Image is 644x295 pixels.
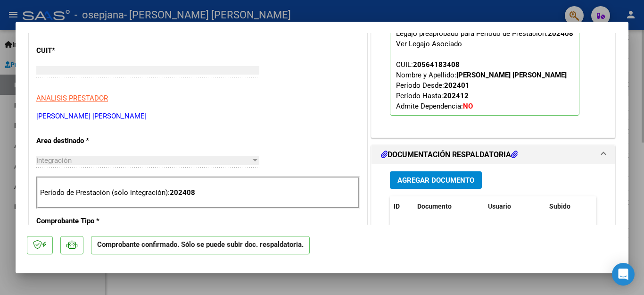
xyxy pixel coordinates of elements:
[381,149,518,160] h1: DOCUMENTACIÓN RESPALDATORIA
[484,196,545,217] datatable-header-cell: Usuario
[463,102,473,110] strong: NO
[390,171,482,189] button: Agregar Documento
[545,196,593,217] datatable-header-cell: Subido
[36,216,133,227] p: Comprobante Tipo *
[36,135,133,146] p: Area destinado *
[456,71,567,79] strong: [PERSON_NAME] [PERSON_NAME]
[36,94,108,102] span: ANALISIS PRESTADOR
[91,236,310,254] p: Comprobante confirmado. Sólo se puede subir doc. respaldatoria.
[443,92,469,100] strong: 202412
[396,39,462,49] div: Ver Legajo Asociado
[390,196,413,217] datatable-header-cell: ID
[396,60,567,110] span: CUIL: Nombre y Apellido: Período Desde: Período Hasta: Admite Dependencia:
[417,202,452,210] span: Documento
[413,59,460,70] div: 20564183408
[548,29,573,38] strong: 202408
[394,202,400,210] span: ID
[612,263,635,286] div: Open Intercom Messenger
[488,202,511,210] span: Usuario
[444,81,470,90] strong: 202401
[170,188,195,197] strong: 202408
[390,25,579,116] p: Legajo preaprobado para Período de Prestación:
[413,196,484,217] datatable-header-cell: Documento
[549,202,570,210] span: Subido
[372,145,615,164] mat-expansion-panel-header: DOCUMENTACIÓN RESPALDATORIA
[36,45,133,56] p: CUIT
[40,187,356,198] p: Período de Prestación (sólo integración):
[36,156,72,165] span: Integración
[36,111,360,122] p: [PERSON_NAME] [PERSON_NAME]
[397,176,474,185] span: Agregar Documento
